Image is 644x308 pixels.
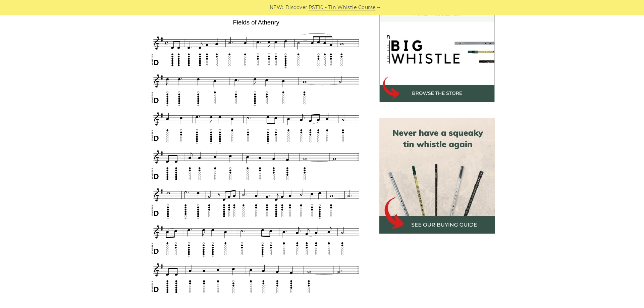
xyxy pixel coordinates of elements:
[149,16,363,298] img: Fields of Athenry Tin Whistle Tab & Sheet Music
[285,4,308,11] span: Discover
[309,4,376,11] a: PST10 - Tin Whistle Course
[270,4,283,11] span: NEW:
[379,118,495,234] img: tin whistle buying guide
